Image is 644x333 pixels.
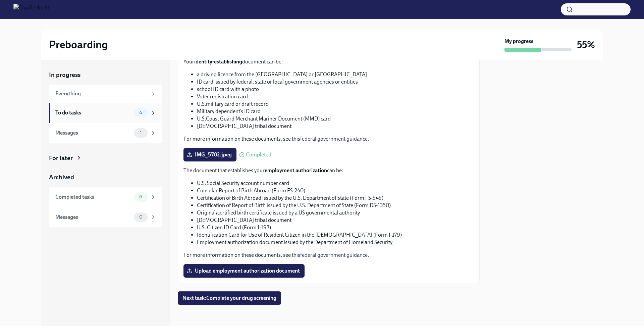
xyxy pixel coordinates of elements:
p: The document that establishes your can be: [183,167,474,174]
li: [DEMOGRAPHIC_DATA] tribal document [197,123,474,130]
div: To do tasks [55,109,131,116]
li: Employment authorization document issued by the Department of Homeland Security [197,239,474,246]
li: U.S. Social Security account number card [197,180,474,187]
span: 0 [135,215,147,220]
li: U.S. Citizen ID Card (Form I-197) [197,224,474,231]
p: Your document can be: [183,58,474,65]
span: Next task : Complete your drug screening [182,295,276,301]
a: Archived [49,173,162,182]
img: CharlieHealth [13,4,51,15]
a: federal government guidance [300,136,368,142]
div: For later [49,154,73,162]
a: Messages1 [49,123,162,143]
a: For later [49,154,162,162]
span: 6 [135,194,146,199]
p: For more information on these documents, see this . [183,251,474,259]
h3: 55% [577,39,595,51]
label: IMG_5702.jpeg [183,148,236,161]
button: Next task:Complete your drug screening [178,291,281,305]
li: ID card issued by federal, state or local government agencies or entities [197,78,474,86]
a: To do tasks4 [49,103,162,123]
strong: identity-establishing [194,58,242,65]
div: Messages [55,213,131,221]
a: Completed tasks6 [49,187,162,207]
span: Upload employment authorization document [188,268,300,274]
h2: Preboarding [49,38,108,51]
label: Upload employment authorization document [183,264,305,278]
li: school ID card with a photo [197,86,474,93]
span: Completed [246,152,271,157]
li: Certification of Report of Birth issued by the U.S. Department of State (Form DS-1350) [197,202,474,209]
div: Completed tasks [55,193,131,201]
li: [DEMOGRAPHIC_DATA] tribal document [197,217,474,224]
li: Military dependent’s ID card [197,108,474,115]
a: federal government guidance [300,252,368,258]
li: Original/certified birth certificate issued by a US governmental authority [197,209,474,217]
p: For more information on these documents, see this . [183,135,474,143]
li: U.S.Coast Guard Merchant Mariner Document (MMD) card [197,115,474,123]
li: Certification of Birth Abroad issued by the U.S. Department of State (Form FS-545) [197,194,474,202]
span: 4 [135,110,146,115]
li: U.S.military card or draft record [197,100,474,108]
span: 1 [136,130,146,135]
div: Everything [55,90,148,97]
a: In progress [49,70,162,79]
a: Messages0 [49,207,162,227]
strong: My progress [504,38,533,45]
li: Voter registration card [197,93,474,100]
strong: employment authorization [265,167,327,174]
li: Identification Card for Use of Resident Citizen in the [DEMOGRAPHIC_DATA] (Form I-179) [197,231,474,239]
span: IMG_5702.jpeg [188,151,232,158]
a: Everything [49,85,162,103]
li: Consular Report of Birth Abroad (Form FS-240) [197,187,474,194]
li: a driving licence from the [GEOGRAPHIC_DATA] or [GEOGRAPHIC_DATA] [197,71,474,78]
div: Messages [55,129,131,137]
